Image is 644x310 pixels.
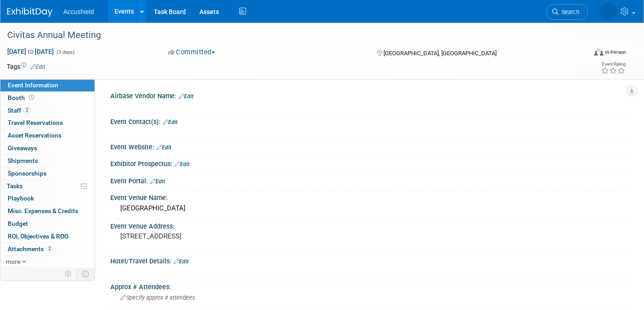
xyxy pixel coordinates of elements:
[7,48,54,56] span: [DATE] [DATE]
[165,48,219,57] button: Committed
[7,62,45,71] td: Tags
[384,50,497,57] span: [GEOGRAPHIC_DATA], [GEOGRAPHIC_DATA]
[0,105,95,117] a: Staff2
[7,182,23,190] span: Tasks
[76,268,95,280] td: Toggle Event Tabs
[0,142,95,154] a: Giveaways
[0,117,95,129] a: Travel Reservations
[8,195,34,202] span: Playbook
[534,47,626,61] div: Event Format
[61,268,76,280] td: Personalize Event Tab Strip
[30,64,45,70] a: Edit
[559,9,579,15] span: Search
[175,161,189,167] a: Edit
[56,49,75,55] span: (3 days)
[110,174,626,186] div: Event Portal:
[600,3,617,20] img: Peggy White
[120,294,195,301] span: Specify approx # attendees
[546,4,588,20] a: Search
[110,191,626,202] div: Event Venue Name:
[46,245,53,252] span: 2
[0,79,95,91] a: Event Information
[110,140,626,152] div: Event Website:
[174,258,189,265] a: Edit
[179,93,194,100] a: Edit
[120,232,315,240] pre: [STREET_ADDRESS]
[110,254,626,266] div: Hotel/Travel Details:
[110,219,626,231] div: Event Venue Address:
[0,230,95,243] a: ROI, Objectives & ROO
[601,62,625,67] div: Event Rating
[110,89,626,101] div: Airbase Vendor Name:
[8,157,38,164] span: Shipments
[163,119,178,125] a: Edit
[150,178,165,185] a: Edit
[8,81,58,89] span: Event Information
[8,245,53,253] span: Attachments
[156,144,171,151] a: Edit
[110,115,626,127] div: Event Contact(s):
[605,49,626,56] div: In-Person
[8,144,37,152] span: Giveaways
[27,94,36,101] span: Booth not reserved yet
[0,256,95,268] a: more
[8,170,47,177] span: Sponsorships
[8,119,63,126] span: Travel Reservations
[0,180,95,192] a: Tasks
[0,192,95,205] a: Playbook
[8,107,30,114] span: Staff
[4,27,573,43] div: Civitas Annual Meeting
[0,92,95,104] a: Booth
[0,167,95,180] a: Sponsorships
[594,48,603,56] img: Format-Inperson.png
[0,243,95,255] a: Attachments2
[63,8,94,15] span: Accushield
[8,94,36,101] span: Booth
[117,201,619,215] div: [GEOGRAPHIC_DATA]
[110,280,626,291] div: Approx # Attendees:
[110,157,626,169] div: Exhibitor Prospectus:
[8,132,62,139] span: Asset Reservations
[6,258,20,265] span: more
[8,233,68,240] span: ROI, Objectives & ROO
[24,107,30,114] span: 2
[0,129,95,142] a: Asset Reservations
[8,220,28,227] span: Budget
[26,48,35,55] span: to
[0,218,95,230] a: Budget
[8,207,78,215] span: Misc. Expenses & Credits
[0,205,95,217] a: Misc. Expenses & Credits
[7,8,52,17] img: ExhibitDay
[0,155,95,167] a: Shipments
